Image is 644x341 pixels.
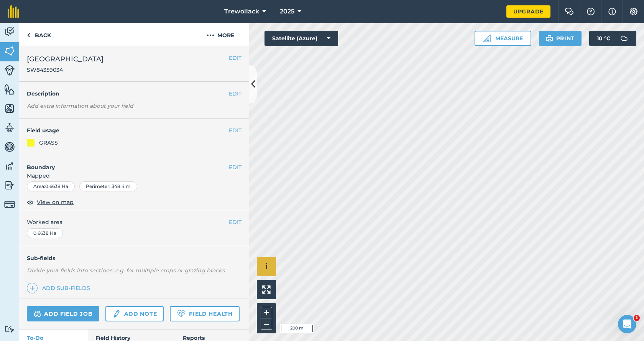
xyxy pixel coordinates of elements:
[229,54,242,62] button: EDIT
[37,198,74,206] span: View on map
[27,31,30,40] img: svg+xml;base64,PHN2ZyB4bWxucz0iaHR0cDovL3d3dy53My5vcmcvMjAwMC9zdmciIHdpZHRoPSI5IiBoZWlnaHQ9IjI0Ii...
[597,31,610,46] span: 10 ° C
[27,267,225,274] em: Divide your fields into sections, e.g. for multiple crops or grazing blocks
[4,325,15,333] img: svg+xml;base64,PD94bWwgdmVyc2lvbj0iMS4wIiBlbmNvZGluZz0idXRmLTgiPz4KPCEtLSBHZW5lcmF0b3I6IEFkb2JlIE...
[27,198,34,207] img: svg+xml;base64,PHN2ZyB4bWxucz0iaHR0cDovL3d3dy53My5vcmcvMjAwMC9zdmciIHdpZHRoPSIxOCIgaGVpZ2h0PSIyNC...
[483,35,491,42] img: Ruler icon
[546,34,553,43] img: svg+xml;base64,PHN2ZyB4bWxucz0iaHR0cDovL3d3dy53My5vcmcvMjAwMC9zdmciIHdpZHRoPSIxOSIgaGVpZ2h0PSIyNC...
[4,45,15,57] img: svg+xml;base64,PHN2ZyB4bWxucz0iaHR0cDovL3d3dy53My5vcmcvMjAwMC9zdmciIHdpZHRoPSI1NiIgaGVpZ2h0PSI2MC...
[19,171,249,180] span: Mapped
[586,8,595,15] img: A question mark icon
[264,31,338,46] button: Satellite (Azure)
[19,155,229,171] h4: Boundary
[4,180,15,191] img: svg+xml;base64,PD94bWwgdmVyc2lvbj0iMS4wIiBlbmNvZGluZz0idXRmLTgiPz4KPCEtLSBHZW5lcmF0b3I6IEFkb2JlIE...
[27,54,103,64] span: [GEOGRAPHIC_DATA]
[27,283,93,293] a: Add sub-fields
[4,199,15,210] img: svg+xml;base64,PD94bWwgdmVyc2lvbj0iMS4wIiBlbmNvZGluZz0idXRmLTgiPz4KPCEtLSBHZW5lcmF0b3I6IEFkb2JlIE...
[629,8,638,15] img: A cog icon
[19,23,59,46] a: Back
[79,181,137,191] div: Perimeter : 348.4 m
[112,309,121,318] img: svg+xml;base64,PD94bWwgdmVyc2lvbj0iMS4wIiBlbmNvZGluZz0idXRmLTgiPz4KPCEtLSBHZW5lcmF0b3I6IEFkb2JlIE...
[229,89,242,98] button: EDIT
[265,262,268,271] span: i
[257,257,276,276] button: i
[27,102,133,109] em: Add extra information about your field
[19,254,249,262] h4: Sub-fields
[27,66,103,74] span: SW84359034
[4,160,15,172] img: svg+xml;base64,PD94bWwgdmVyc2lvbj0iMS4wIiBlbmNvZGluZz0idXRmLTgiPz4KPCEtLSBHZW5lcmF0b3I6IEFkb2JlIE...
[27,198,74,207] button: View on map
[608,7,616,16] img: svg+xml;base64,PHN2ZyB4bWxucz0iaHR0cDovL3d3dy53My5vcmcvMjAwMC9zdmciIHdpZHRoPSIxNyIgaGVpZ2h0PSIxNy...
[4,26,15,38] img: svg+xml;base64,PD94bWwgdmVyc2lvbj0iMS4wIiBlbmNvZGluZz0idXRmLTgiPz4KPCEtLSBHZW5lcmF0b3I6IEFkb2JlIE...
[280,7,294,16] span: 2025
[229,163,242,171] button: EDIT
[261,318,272,329] button: –
[27,306,99,321] a: Add field job
[27,181,75,191] div: Area : 0.6638 Ha
[207,31,214,40] img: svg+xml;base64,PHN2ZyB4bWxucz0iaHR0cDovL3d3dy53My5vcmcvMjAwMC9zdmciIHdpZHRoPSIyMCIgaGVpZ2h0PSIyNC...
[170,306,239,321] a: Field Health
[565,8,574,15] img: Two speech bubbles overlapping with the left bubble in the forefront
[39,138,58,147] div: GRASS
[30,283,35,293] img: svg+xml;base64,PHN2ZyB4bWxucz0iaHR0cDovL3d3dy53My5vcmcvMjAwMC9zdmciIHdpZHRoPSIxNCIgaGVpZ2h0PSIyNC...
[4,65,15,76] img: svg+xml;base64,PD94bWwgdmVyc2lvbj0iMS4wIiBlbmNvZGluZz0idXRmLTgiPz4KPCEtLSBHZW5lcmF0b3I6IEFkb2JlIE...
[475,31,531,46] button: Measure
[8,5,19,18] img: fieldmargin Logo
[105,306,164,321] a: Add note
[27,218,242,226] span: Worked area
[539,31,582,46] button: Print
[34,309,41,318] img: svg+xml;base64,PD94bWwgdmVyc2lvbj0iMS4wIiBlbmNvZGluZz0idXRmLTgiPz4KPCEtLSBHZW5lcmF0b3I6IEFkb2JlIE...
[192,23,249,46] button: More
[262,285,271,294] img: Four arrows, one pointing top left, one top right, one bottom right and the last bottom left
[634,315,640,321] span: 1
[229,126,242,135] button: EDIT
[4,84,15,95] img: svg+xml;base64,PHN2ZyB4bWxucz0iaHR0cDovL3d3dy53My5vcmcvMjAwMC9zdmciIHdpZHRoPSI1NiIgaGVpZ2h0PSI2MC...
[27,89,242,98] h4: Description
[261,307,272,318] button: +
[224,7,259,16] span: Trewollack
[589,31,636,46] button: 10 °C
[618,315,636,333] iframe: Intercom live chat
[229,218,242,226] button: EDIT
[4,122,15,133] img: svg+xml;base64,PD94bWwgdmVyc2lvbj0iMS4wIiBlbmNvZGluZz0idXRmLTgiPz4KPCEtLSBHZW5lcmF0b3I6IEFkb2JlIE...
[506,5,550,18] a: Upgrade
[4,141,15,153] img: svg+xml;base64,PD94bWwgdmVyc2lvbj0iMS4wIiBlbmNvZGluZz0idXRmLTgiPz4KPCEtLSBHZW5lcmF0b3I6IEFkb2JlIE...
[4,103,15,114] img: svg+xml;base64,PHN2ZyB4bWxucz0iaHR0cDovL3d3dy53My5vcmcvMjAwMC9zdmciIHdpZHRoPSI1NiIgaGVpZ2h0PSI2MC...
[27,228,63,238] div: 0.6638 Ha
[616,31,632,46] img: svg+xml;base64,PD94bWwgdmVyc2lvbj0iMS4wIiBlbmNvZGluZz0idXRmLTgiPz4KPCEtLSBHZW5lcmF0b3I6IEFkb2JlIE...
[27,126,229,135] h4: Field usage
